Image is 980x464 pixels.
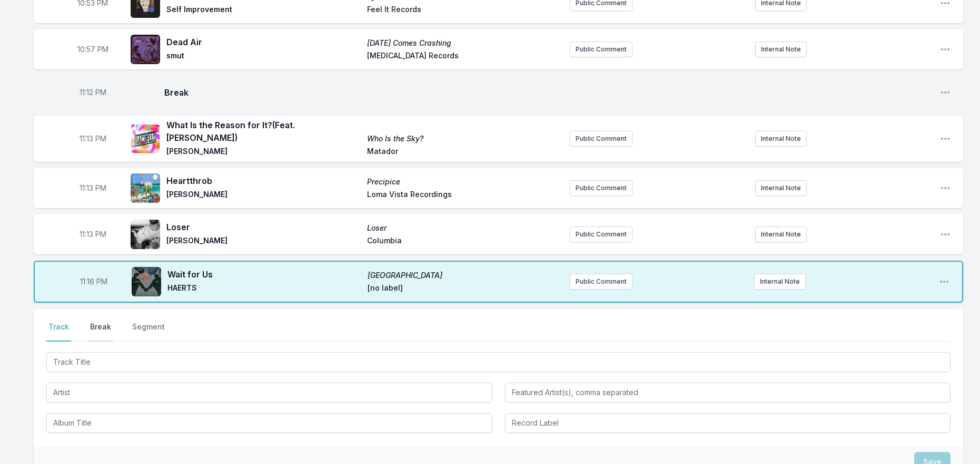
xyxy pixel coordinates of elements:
span: Break [164,86,932,99]
button: Open playlist item options [940,229,951,240]
span: Loma Vista Recordings [367,189,561,202]
button: Internal Note [755,226,807,242]
span: Timestamp [80,276,107,287]
button: Internal Note [755,131,807,147]
span: Timestamp [80,229,106,240]
span: Loser [367,223,561,233]
span: Columbia [367,235,561,248]
img: Tomorrow Comes Crashing [131,35,160,64]
button: Public Comment [570,226,632,242]
button: Public Comment [570,131,632,147]
span: Precipice [367,177,561,187]
span: Timestamp [80,133,106,144]
img: Loser [131,220,160,249]
img: Precipice [131,173,160,203]
button: Open playlist item options [940,183,951,193]
span: [GEOGRAPHIC_DATA] [368,270,561,281]
input: Record Label [505,413,951,433]
span: Matador [367,146,561,159]
button: Break [88,322,113,342]
input: Track Title [46,352,951,372]
span: [no label] [368,283,561,295]
span: Feel It Records [367,4,561,17]
span: Who Is the Sky? [367,133,561,144]
button: Open playlist item options [939,276,949,287]
span: Timestamp [77,44,108,55]
span: Dead Air [166,36,361,48]
input: Album Title [46,413,492,433]
span: What Is the Reason for It? (Feat. [PERSON_NAME]) [166,119,361,144]
span: [PERSON_NAME] [166,235,361,248]
button: Internal Note [754,274,806,290]
img: Laguna Road [132,267,161,296]
span: HAERTS [167,283,361,295]
span: smut [166,50,361,63]
button: Open playlist item options [940,44,951,55]
span: [MEDICAL_DATA] Records [367,50,561,63]
span: Loser [166,221,361,233]
button: Public Comment [570,180,632,196]
button: Open playlist item options [940,87,951,98]
span: Wait for Us [167,268,361,281]
span: Timestamp [80,87,106,98]
button: Track [46,322,71,342]
input: Artist [46,383,492,403]
span: [PERSON_NAME] [166,189,361,202]
span: Self Improvement [166,4,361,17]
span: [PERSON_NAME] [166,146,361,159]
button: Public Comment [570,42,632,57]
button: Internal Note [755,42,807,57]
img: Who Is the Sky? [131,124,160,153]
button: Open playlist item options [940,133,951,144]
span: [DATE] Comes Crashing [367,38,561,48]
button: Internal Note [755,180,807,196]
span: Heartthrob [166,174,361,187]
input: Featured Artist(s), comma separated [505,383,951,403]
span: Timestamp [80,183,106,193]
button: Public Comment [570,274,632,290]
button: Segment [130,322,167,342]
